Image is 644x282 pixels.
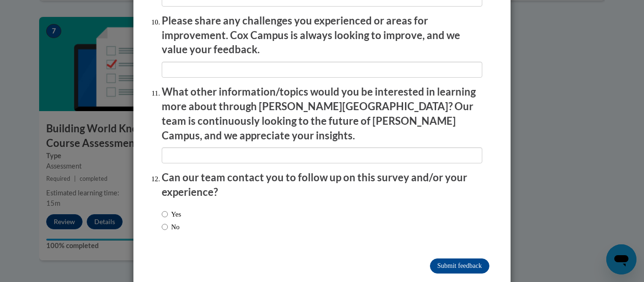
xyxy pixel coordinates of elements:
[162,85,482,143] p: What other information/topics would you be interested in learning more about through [PERSON_NAME...
[162,14,482,57] p: Please share any challenges you experienced or areas for improvement. Cox Campus is always lookin...
[162,209,181,219] label: Yes
[162,222,168,232] input: No
[162,222,180,232] label: No
[162,209,168,219] input: Yes
[430,258,489,274] input: Submit feedback
[162,170,482,200] p: Can our team contact you to follow up on this survey and/or your experience?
